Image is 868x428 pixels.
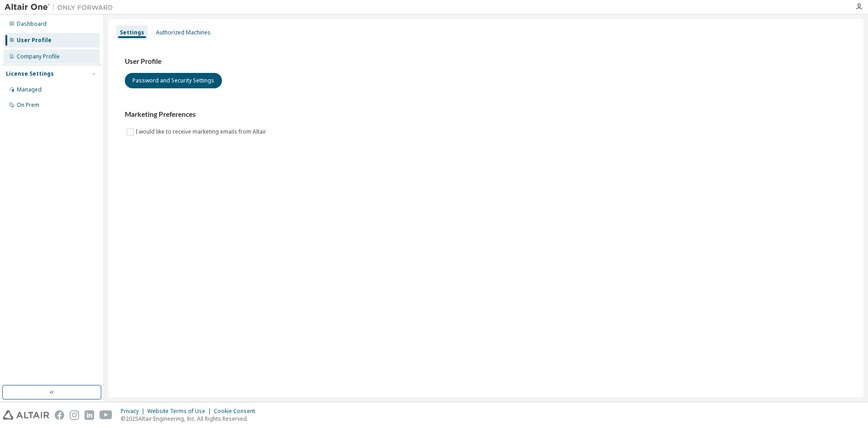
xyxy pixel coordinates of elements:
div: Managed [17,86,42,93]
h3: Marketing Preferences [125,110,847,119]
label: I would like to receive marketing emails from Altair [136,126,268,137]
img: instagram.svg [70,410,79,420]
div: Dashboard [17,20,47,28]
img: facebook.svg [55,410,64,420]
img: Altair One [5,3,118,12]
div: Privacy [121,408,147,415]
img: altair_logo.svg [3,410,49,420]
div: License Settings [6,70,54,77]
button: Password and Security Settings [125,73,222,88]
p: © 2025 Altair Engineering, Inc. All Rights Reserved. [121,415,260,423]
div: Company Profile [17,53,60,60]
img: linkedin.svg [85,410,94,420]
div: Settings [120,29,144,36]
div: Authorized Machines [156,29,211,36]
div: Website Terms of Use [147,408,214,415]
div: On Prem [17,101,39,109]
h3: User Profile [125,57,847,66]
img: youtube.svg [99,410,113,420]
div: Cookie Consent [214,408,260,415]
div: User Profile [17,37,52,44]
